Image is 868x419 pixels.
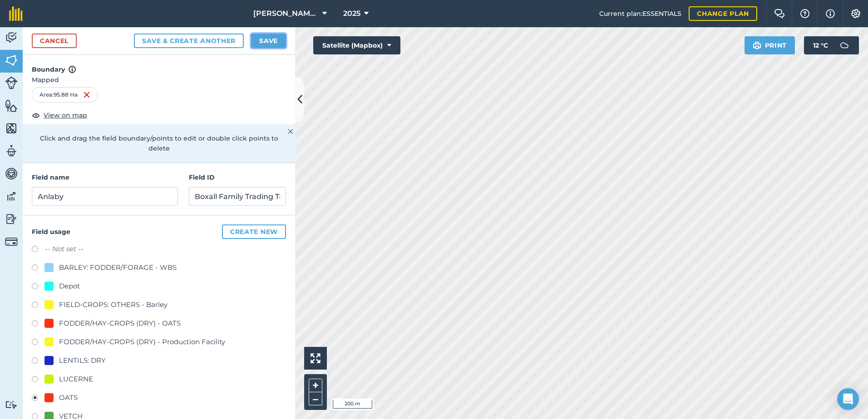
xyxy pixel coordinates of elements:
button: – [309,392,322,405]
div: FODDER/HAY-CROPS (DRY) - OATS [59,318,181,329]
div: LUCERNE [59,374,93,385]
button: Save & Create Another [134,34,244,48]
img: svg+xml;base64,PHN2ZyB4bWxucz0iaHR0cDovL3d3dy53My5vcmcvMjAwMC9zdmciIHdpZHRoPSI1NiIgaGVpZ2h0PSI2MC... [5,99,18,112]
img: svg+xml;base64,PD94bWwgdmVyc2lvbj0iMS4wIiBlbmNvZGluZz0idXRmLTgiPz4KPCEtLSBHZW5lcmF0b3I6IEFkb2JlIE... [5,144,18,158]
img: Two speech bubbles overlapping with the left bubble in the forefront [774,9,785,18]
div: FODDER/HAY-CROPS (DRY) - Production Facility [59,336,225,347]
h4: Boundary [23,55,295,75]
div: FIELD-CROPS: OTHERS - Barley [59,299,168,310]
img: A question mark icon [799,9,810,18]
div: LENTILS: DRY [59,355,106,366]
button: Create new [222,224,286,239]
span: Mapped [23,75,295,85]
div: Open Intercom Messenger [837,388,859,410]
h4: Field ID [189,172,286,182]
img: svg+xml;base64,PHN2ZyB4bWxucz0iaHR0cDovL3d3dy53My5vcmcvMjAwMC9zdmciIHdpZHRoPSIxNyIgaGVpZ2h0PSIxNy... [826,8,835,19]
button: Save [251,34,286,48]
img: svg+xml;base64,PD94bWwgdmVyc2lvbj0iMS4wIiBlbmNvZGluZz0idXRmLTgiPz4KPCEtLSBHZW5lcmF0b3I6IEFkb2JlIE... [5,400,18,409]
img: svg+xml;base64,PD94bWwgdmVyc2lvbj0iMS4wIiBlbmNvZGluZz0idXRmLTgiPz4KPCEtLSBHZW5lcmF0b3I6IEFkb2JlIE... [835,36,853,54]
button: + [309,379,322,392]
img: fieldmargin Logo [9,6,23,21]
img: svg+xml;base64,PHN2ZyB4bWxucz0iaHR0cDovL3d3dy53My5vcmcvMjAwMC9zdmciIHdpZHRoPSIyMiIgaGVpZ2h0PSIzMC... [288,126,293,137]
div: BARLEY: FODDER/FORAGE - WBS [59,262,177,273]
span: [PERSON_NAME] ASAHI PADDOCKS [253,8,319,19]
img: svg+xml;base64,PHN2ZyB4bWxucz0iaHR0cDovL3d3dy53My5vcmcvMjAwMC9zdmciIHdpZHRoPSIxNiIgaGVpZ2h0PSIyNC... [83,89,90,100]
img: svg+xml;base64,PD94bWwgdmVyc2lvbj0iMS4wIiBlbmNvZGluZz0idXRmLTgiPz4KPCEtLSBHZW5lcmF0b3I6IEFkb2JlIE... [5,235,18,248]
span: 12 ° C [813,36,828,54]
button: Satellite (Mapbox) [313,36,400,54]
div: Depot [59,281,80,292]
a: Change plan [689,6,757,21]
img: svg+xml;base64,PHN2ZyB4bWxucz0iaHR0cDovL3d3dy53My5vcmcvMjAwMC9zdmciIHdpZHRoPSI1NiIgaGVpZ2h0PSI2MC... [5,122,18,135]
img: A cog icon [850,9,861,18]
button: View on map [32,110,87,121]
a: Cancel [32,34,77,48]
img: svg+xml;base64,PD94bWwgdmVyc2lvbj0iMS4wIiBlbmNvZGluZz0idXRmLTgiPz4KPCEtLSBHZW5lcmF0b3I6IEFkb2JlIE... [5,31,18,44]
img: svg+xml;base64,PHN2ZyB4bWxucz0iaHR0cDovL3d3dy53My5vcmcvMjAwMC9zdmciIHdpZHRoPSI1NiIgaGVpZ2h0PSI2MC... [5,54,18,67]
div: OATS [59,392,78,403]
button: Print [745,36,795,54]
h4: Field usage [32,224,286,239]
label: -- Not set -- [44,244,83,254]
img: svg+xml;base64,PHN2ZyB4bWxucz0iaHR0cDovL3d3dy53My5vcmcvMjAwMC9zdmciIHdpZHRoPSIxOCIgaGVpZ2h0PSIyNC... [32,110,40,121]
img: svg+xml;base64,PD94bWwgdmVyc2lvbj0iMS4wIiBlbmNvZGluZz0idXRmLTgiPz4KPCEtLSBHZW5lcmF0b3I6IEFkb2JlIE... [5,77,18,89]
img: svg+xml;base64,PHN2ZyB4bWxucz0iaHR0cDovL3d3dy53My5vcmcvMjAwMC9zdmciIHdpZHRoPSIxNyIgaGVpZ2h0PSIxNy... [69,64,76,75]
span: 2025 [343,8,360,19]
span: Current plan : ESSENTIALS [599,9,681,19]
img: svg+xml;base64,PD94bWwgdmVyc2lvbj0iMS4wIiBlbmNvZGluZz0idXRmLTgiPz4KPCEtLSBHZW5lcmF0b3I6IEFkb2JlIE... [5,212,18,226]
p: Click and drag the field boundary/points to edit or double click points to delete [32,133,286,154]
h4: Field name [32,172,178,182]
img: svg+xml;base64,PD94bWwgdmVyc2lvbj0iMS4wIiBlbmNvZGluZz0idXRmLTgiPz4KPCEtLSBHZW5lcmF0b3I6IEFkb2JlIE... [5,167,18,180]
img: svg+xml;base64,PHN2ZyB4bWxucz0iaHR0cDovL3d3dy53My5vcmcvMjAwMC9zdmciIHdpZHRoPSIxOSIgaGVpZ2h0PSIyNC... [753,40,761,51]
button: 12 °C [804,36,859,54]
img: svg+xml;base64,PD94bWwgdmVyc2lvbj0iMS4wIiBlbmNvZGluZz0idXRmLTgiPz4KPCEtLSBHZW5lcmF0b3I6IEFkb2JlIE... [5,190,18,203]
img: Four arrows, one pointing top left, one top right, one bottom right and the last bottom left [311,353,321,363]
span: View on map [44,110,87,120]
div: Area : 95.88 Ha [32,87,98,102]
